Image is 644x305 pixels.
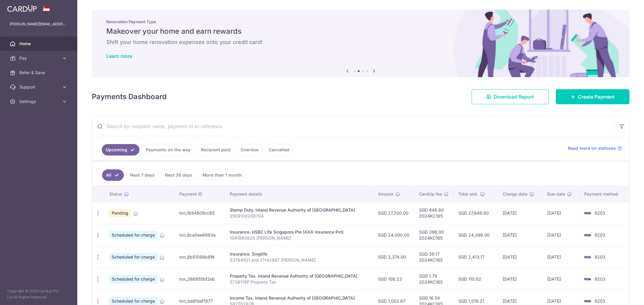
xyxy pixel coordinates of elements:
[19,99,59,105] span: Settings
[19,84,59,90] span: Support
[106,19,615,24] p: Renovation Payment Type
[230,295,368,301] div: Income Tax. Inland Revenue Authority of [GEOGRAPHIC_DATA]
[494,93,534,100] span: Download Report
[414,268,453,290] td: SGD 1.79 2024KC165
[542,268,579,290] td: [DATE]
[109,275,157,283] span: Scheduled for charge
[199,169,246,181] a: More than 1 month
[472,89,549,104] a: Download Report
[92,91,167,102] h4: Payments Dashboard
[498,246,542,268] td: [DATE]
[230,229,368,235] div: Insurance. HSBC LIfe Singapore Pte (AXA Insurance Pvt)
[453,202,498,224] td: SGD 27,648.80
[102,169,124,181] a: All
[605,287,638,302] iframe: Opens a widget where you can find more information
[237,144,262,156] a: Overdue
[542,224,579,246] td: [DATE]
[106,53,132,59] a: Learn more
[92,117,615,136] input: Search by recipient name, payment id or reference
[230,235,368,241] p: 1041980820 [PERSON_NAME]
[594,254,605,259] span: 9203
[579,186,629,202] th: Payment method
[378,191,393,197] span: Amount
[453,224,498,246] td: SGD 24,396.00
[126,169,159,181] a: Next 7 days
[547,191,565,197] span: Due date
[568,145,616,151] span: Read more on statuses
[373,224,414,246] td: SGD 24,000.00
[109,191,122,197] span: Status
[373,268,414,290] td: SGD 108.23
[225,186,373,202] th: Payment details
[19,55,59,61] span: Pay
[92,10,630,77] img: Renovation banner
[594,276,605,281] span: 9203
[265,144,293,156] a: Cancelled
[109,209,131,217] span: Pending
[556,89,630,104] a: Create Payment
[230,279,368,285] p: 0738119P Property Tax
[230,207,368,213] div: Stamp Duty. Inland Revenue Authority of [GEOGRAPHIC_DATA]
[578,93,615,100] span: Create Payment
[453,246,498,268] td: SGD 2,413.17
[7,5,37,12] img: CardUp
[414,246,453,268] td: SGD 39.17 2024KC165
[568,145,622,151] a: Read more on statuses
[106,27,615,36] h5: Makeover your home and earn rewards
[498,268,542,290] td: [DATE]
[175,202,225,224] td: txn_1b54609cc65
[230,273,368,279] div: Property Tax. Inland Revenue Authority of [GEOGRAPHIC_DATA]
[581,275,593,283] img: Bank Card
[594,298,605,303] span: 9203
[175,246,225,268] td: txn_8b51098b8f4
[10,21,68,27] p: [PERSON_NAME][EMAIL_ADDRESS][DOMAIN_NAME]
[414,224,453,246] td: SGD 396.00 2024KC165
[109,231,157,239] span: Scheduled for charge
[230,213,368,219] p: 2509100288704
[109,253,157,261] span: Scheduled for charge
[373,202,414,224] td: SGD 27,200.00
[106,39,615,46] h6: Shift your home renovation expenses onto your credit card!
[175,224,225,246] td: txn_8ca0ee6993a
[19,70,59,76] span: Refer & Save
[594,232,605,237] span: 9203
[498,202,542,224] td: [DATE]
[419,191,442,197] span: CardUp fee
[581,297,593,305] img: Bank Card
[161,169,196,181] a: Next 30 days
[458,191,478,197] span: Total amt.
[594,210,605,215] span: 9203
[142,144,194,156] a: Payments on the way
[542,246,579,268] td: [DATE]
[453,268,498,290] td: SGD 110.02
[581,253,593,261] img: Bank Card
[19,41,59,47] span: Home
[102,144,139,156] a: Upcoming
[175,268,225,290] td: txn_386955bf2eb
[503,191,527,197] span: Charge date
[581,209,593,217] img: Bank Card
[230,251,368,257] div: Insurance. Singlife
[373,246,414,268] td: SGD 2,374.00
[414,202,453,224] td: SGD 448.80 2024KC165
[230,257,368,263] p: 23784501 and 21142997 [PERSON_NAME]
[498,224,542,246] td: [DATE]
[581,231,593,239] img: Bank Card
[542,202,579,224] td: [DATE]
[197,144,234,156] a: Recipient paid
[175,186,225,202] th: Payment ID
